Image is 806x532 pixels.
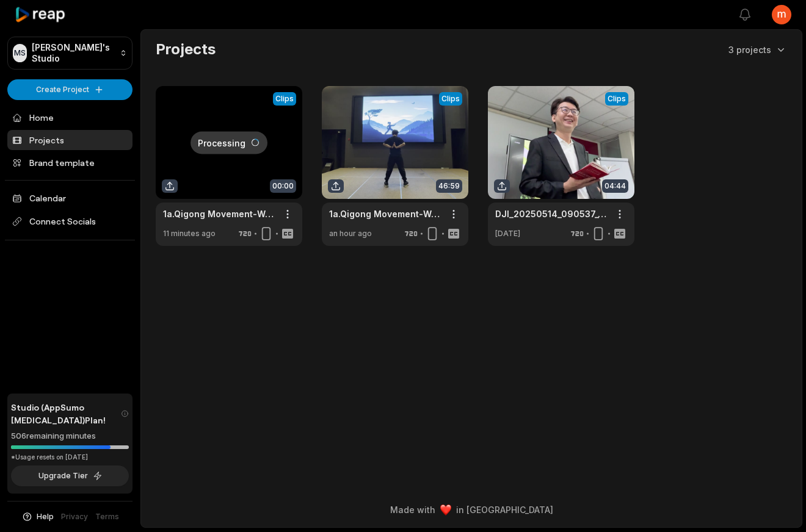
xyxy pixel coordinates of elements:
[61,511,88,522] a: Privacy
[11,430,129,442] div: 506 remaining minutes
[7,153,133,173] a: Brand template
[495,207,608,220] a: DJI_20250514_090537_141_video
[156,40,216,59] h2: Projects
[440,505,451,516] img: heart emoji
[7,107,133,128] a: Home
[11,465,129,486] button: Upgrade Tier
[21,511,54,522] button: Help
[163,207,275,220] a: 1a.Qigong Movement-Workings
[95,511,119,522] a: Terms
[7,210,133,232] span: Connect Socials
[7,130,133,150] a: Projects
[329,207,441,220] a: 1a.Qigong Movement-Workings
[13,44,27,62] div: MS
[37,511,54,522] span: Help
[7,188,133,208] a: Calendar
[152,503,791,516] div: Made with in [GEOGRAPHIC_DATA]
[11,453,129,462] div: *Usage resets on [DATE]
[728,43,787,56] button: 3 projects
[32,42,115,64] p: [PERSON_NAME]'s Studio
[7,79,133,100] button: Create Project
[11,401,121,426] span: Studio (AppSumo [MEDICAL_DATA]) Plan!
